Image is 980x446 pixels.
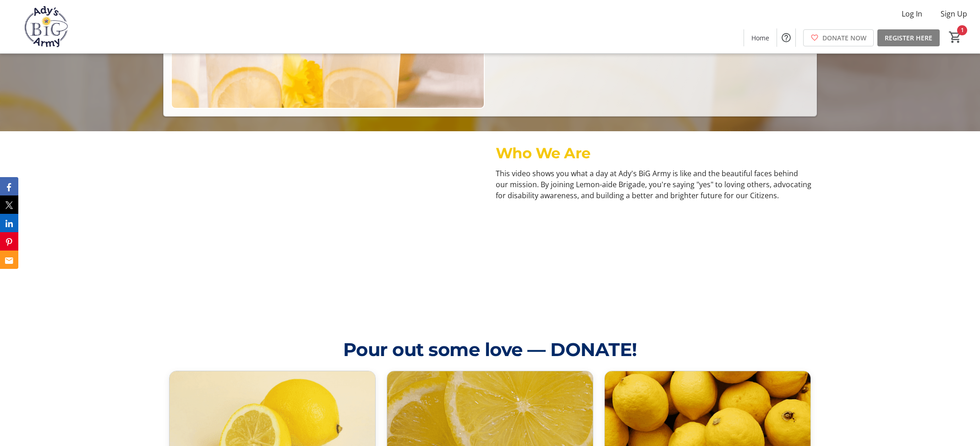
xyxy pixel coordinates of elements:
a: Home [744,29,777,46]
img: Ady's BiG Army's Logo [5,4,87,50]
span: Home [751,33,769,43]
button: Sign Up [933,6,975,21]
span: Sign Up [941,8,967,19]
p: This video shows you what a day at Ady's BiG Army is like and the beautiful faces behind our miss... [496,168,811,201]
span: Log In [902,8,922,19]
button: Help [777,28,795,47]
span: REGISTER HERE [885,33,932,43]
span: Pour out some love — DONATE! [343,338,637,361]
span: DONATE NOW [822,33,866,43]
a: REGISTER HERE [877,29,940,46]
a: DONATE NOW [803,29,874,46]
button: Cart [947,29,964,45]
span: Who We Are [496,144,591,162]
button: Log In [894,6,930,21]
